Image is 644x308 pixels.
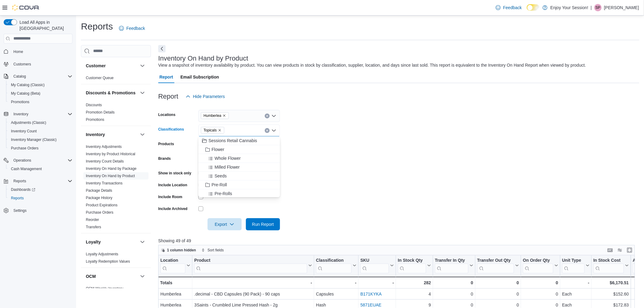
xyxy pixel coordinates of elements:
[252,221,274,227] span: Run Report
[477,290,519,298] div: 0
[11,73,72,80] span: Catalog
[198,172,280,180] button: Seeds
[86,286,123,291] a: OCM Weekly Inventory
[81,143,151,233] div: Inventory
[523,257,558,273] button: On Order Qty
[160,290,190,298] div: Humberlea
[503,5,522,11] span: Feedback
[11,82,45,87] span: My Catalog (Classic)
[215,191,232,197] span: Pre-Rolls
[593,257,629,273] button: In Stock Cost
[594,4,602,11] div: Samuel Panzeca
[86,225,101,229] a: Transfers
[86,218,99,222] a: Reorder
[86,76,114,80] a: Customer Queue
[81,20,113,33] h1: Reports
[13,158,31,163] span: Operations
[9,81,47,89] a: My Catalog (Classic)
[86,259,130,264] a: Loyalty Redemption Values
[86,152,135,156] a: Inventory by Product Historical
[208,138,257,144] span: Sessions Retail Cannabis
[9,194,72,202] span: Reports
[139,131,146,138] button: Inventory
[9,145,72,152] span: Purchase Orders
[360,257,389,273] div: SKU URL
[86,273,96,279] h3: OCM
[86,239,101,245] h3: Loyalty
[86,63,138,69] button: Customer
[11,110,72,118] span: Inventory
[198,180,280,189] button: Pre-Roll
[159,247,198,254] button: 1 column hidden
[265,128,270,133] button: Clear input
[208,218,242,230] button: Export
[9,136,59,143] a: Inventory Manager (Classic)
[11,177,72,185] span: Reports
[86,239,138,245] button: Loyalty
[222,114,226,117] button: Remove Humberlea from selection in this group
[198,145,280,154] button: Flower
[11,61,33,68] a: Customers
[11,177,29,185] button: Reports
[360,279,394,286] div: -
[86,166,137,171] span: Inventory On Hand by Package
[158,194,182,199] label: Include Room
[86,188,112,193] a: Package Details
[11,73,28,80] button: Catalog
[167,248,196,253] span: 1 column hidden
[86,117,104,122] span: Promotions
[593,257,624,273] div: In Stock Cost
[198,163,280,172] button: Milled Flower
[86,145,122,149] a: Inventory Adjustments
[86,174,135,178] a: Inventory On Hand by Product
[11,48,26,55] a: Home
[11,196,24,201] span: Reports
[562,290,590,298] div: Each
[159,71,173,83] span: Report
[9,90,72,97] span: My Catalog (Beta)
[158,206,187,211] label: Include Archived
[13,49,23,54] span: Home
[398,257,426,263] div: In Stock Qty
[1,60,75,68] button: Customers
[551,4,589,11] p: Enjoy Your Session!
[86,110,115,115] span: Promotion Details
[6,194,75,202] button: Reports
[604,4,639,11] p: [PERSON_NAME]
[86,131,138,138] button: Inventory
[9,98,72,106] span: Promotions
[160,257,185,263] div: Location
[86,273,138,279] button: OCM
[212,146,224,152] span: Flower
[523,257,553,273] div: On Order Qty
[527,4,540,11] input: Dark Mode
[398,279,431,286] div: 282
[86,203,117,207] a: Product Expirations
[199,247,226,254] button: Sort fields
[139,273,146,280] button: OCM
[11,207,29,214] a: Settings
[523,257,553,263] div: On Order Qty
[198,136,280,145] button: Sessions Retail Cannabis
[9,90,43,97] a: My Catalog (Beta)
[9,186,38,193] a: Dashboards
[86,252,118,256] a: Loyalty Adjustments
[86,159,124,164] span: Inventory Count Details
[360,257,394,273] button: SKU
[11,129,37,134] span: Inventory Count
[158,156,171,161] label: Brands
[562,257,585,263] div: Unit Type
[86,90,138,96] button: Discounts & Promotions
[265,114,270,118] button: Clear input
[158,238,640,244] p: Showing 49 of 49
[1,72,75,81] button: Catalog
[9,98,32,106] a: Promotions
[246,218,280,230] button: Run Report
[86,181,123,186] span: Inventory Transactions
[86,159,124,163] a: Inventory Count Details
[81,285,151,295] div: OCM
